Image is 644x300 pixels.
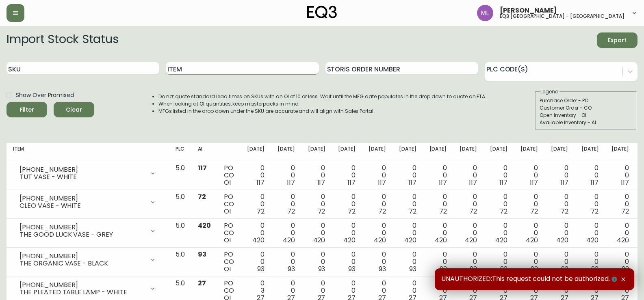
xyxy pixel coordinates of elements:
[611,193,629,215] div: 0 0
[551,193,568,215] div: 0 0
[169,219,191,248] td: 5.0
[20,253,145,260] div: [PHONE_NUMBER]
[198,278,206,288] span: 27
[369,164,386,186] div: 0 0
[611,251,629,273] div: 0 0
[399,164,416,186] div: 0 0
[429,164,447,186] div: 0 0
[20,202,145,209] div: CLEO VASE - WHITE
[500,207,507,216] span: 72
[490,222,507,244] div: 0 0
[287,178,295,187] span: 117
[224,222,234,244] div: PO CO
[560,178,568,187] span: 117
[338,193,356,215] div: 0 0
[283,235,295,245] span: 420
[278,251,295,273] div: 0 0
[278,164,295,186] div: 0 0
[465,235,477,245] span: 420
[198,163,207,173] span: 117
[399,251,416,273] div: 0 0
[362,143,392,161] th: [DATE]
[460,222,477,244] div: 0 0
[307,6,337,19] img: logo
[198,250,206,259] span: 93
[338,222,356,244] div: 0 0
[460,251,477,273] div: 0 0
[338,164,356,186] div: 0 0
[453,143,484,161] th: [DATE]
[495,235,507,245] span: 420
[490,193,507,215] div: 0 0
[590,178,598,187] span: 117
[603,35,631,45] span: Export
[20,105,34,115] div: Filter
[490,251,507,273] div: 0 0
[540,112,632,119] div: Open Inventory - OI
[158,108,487,115] li: MFGs listed in the drop down under the SKU are accurate and will align with Sales Portal.
[575,143,605,161] th: [DATE]
[308,251,325,273] div: 0 0
[440,264,447,274] span: 93
[20,289,145,296] div: THE PLEATED TABLE LAMP - WHITE
[13,193,163,211] div: [PHONE_NUMBER]CLEO VASE - WHITE
[318,264,325,274] span: 93
[581,251,599,273] div: 0 0
[20,231,145,238] div: THE GOOD LUCK VASE - GREY
[597,32,637,48] button: Export
[469,178,477,187] span: 117
[20,173,145,181] div: TUT VASE - WHITE
[460,164,477,186] div: 0 0
[586,235,598,245] span: 420
[404,235,416,245] span: 420
[423,143,453,161] th: [DATE]
[409,207,416,216] span: 72
[379,264,386,274] span: 93
[198,221,211,230] span: 420
[561,264,568,274] span: 93
[399,193,416,215] div: 0 0
[20,260,145,267] div: THE ORGANIC VASE - BLACK
[252,235,265,245] span: 420
[241,143,271,161] th: [DATE]
[169,190,191,219] td: 5.0
[561,207,568,216] span: 72
[514,143,544,161] th: [DATE]
[392,143,423,161] th: [DATE]
[224,264,231,274] span: OI
[20,224,145,231] div: [PHONE_NUMBER]
[369,222,386,244] div: 0 0
[520,222,538,244] div: 0 0
[378,178,386,187] span: 117
[540,97,632,104] div: Purchase Order - PO
[551,251,568,273] div: 0 0
[460,193,477,215] div: 0 0
[318,207,325,216] span: 72
[338,251,356,273] div: 0 0
[13,251,163,269] div: [PHONE_NUMBER]THE ORGANIC VASE - BLACK
[611,222,629,244] div: 0 0
[158,100,487,108] li: When looking at OI quantities, keep masterpacks in mind.
[20,166,145,173] div: [PHONE_NUMBER]
[369,251,386,273] div: 0 0
[247,222,265,244] div: 0 0
[429,251,447,273] div: 0 0
[617,235,629,245] span: 420
[317,178,325,187] span: 117
[287,207,295,216] span: 72
[278,222,295,244] div: 0 0
[530,207,538,216] span: 72
[500,14,624,19] h5: eq3 [GEOGRAPHIC_DATA] - [GEOGRAPHIC_DATA]
[191,143,217,161] th: AI
[313,235,325,245] span: 420
[540,104,632,112] div: Customer Order - CO
[526,235,538,245] span: 420
[224,164,234,186] div: PO CO
[288,264,295,274] span: 93
[556,235,568,245] span: 420
[605,143,635,161] th: [DATE]
[439,178,447,187] span: 117
[520,193,538,215] div: 0 0
[621,207,629,216] span: 72
[544,143,575,161] th: [DATE]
